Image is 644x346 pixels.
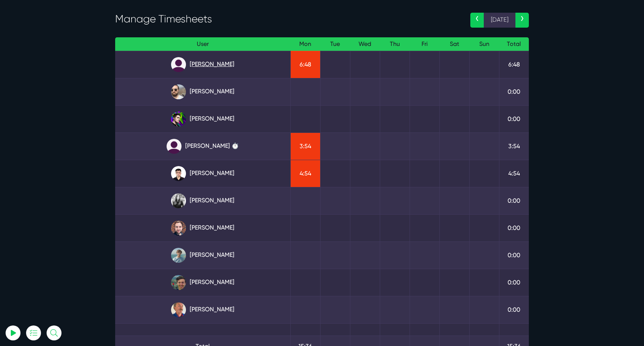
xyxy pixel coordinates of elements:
input: Email [24,88,106,104]
img: ublsy46zpoyz6muduycb.jpg [171,84,186,99]
td: 0:00 [499,187,529,214]
th: Total [499,37,529,51]
td: 0:00 [499,241,529,269]
img: xv1kmavyemxtguplm5ir.png [171,166,186,181]
td: 0:00 [499,269,529,296]
span: [DATE] [484,13,515,28]
th: Mon [290,37,320,51]
th: Tue [320,37,350,51]
td: 6:48 [290,51,320,78]
td: 0:00 [499,296,529,323]
img: default_qrqg0b.png [171,57,186,72]
th: Fri [410,37,439,51]
a: [PERSON_NAME] [121,57,284,72]
th: Wed [350,37,380,51]
td: 3:54 [499,133,529,160]
img: rgqpcqpgtbr9fmz9rxmm.jpg [171,193,186,208]
td: 0:00 [499,78,529,105]
td: 0:00 [499,214,529,241]
td: 4:54 [290,160,320,187]
img: default_qrqg0b.png [167,139,181,154]
a: [PERSON_NAME] [121,275,284,290]
a: [PERSON_NAME] ⏱️ [121,139,284,154]
img: canx5m3pdzrsbjzqsess.jpg [171,302,186,317]
td: 6:48 [499,51,529,78]
a: [PERSON_NAME] [121,221,284,236]
a: [PERSON_NAME] [121,166,284,181]
img: tfogtqcjwjterk6idyiu.jpg [171,221,186,236]
th: Thu [380,37,410,51]
a: [PERSON_NAME] [121,84,284,99]
td: 4:54 [499,160,529,187]
h3: Manage Timesheets [115,13,459,25]
a: [PERSON_NAME] [121,112,284,127]
th: Sun [469,37,499,51]
td: 3:54 [290,133,320,160]
th: Sat [439,37,469,51]
button: Log In [24,132,106,147]
td: 0:00 [499,105,529,133]
a: ‹ [470,13,484,28]
a: › [515,13,529,28]
th: User [115,37,290,51]
img: rxuxidhawjjb44sgel4e.png [171,112,186,127]
a: [PERSON_NAME] [121,193,284,208]
img: tkl4csrki1nqjgf0pb1z.png [171,248,186,263]
a: [PERSON_NAME] [121,248,284,263]
img: esb8jb8dmrsykbqurfoz.jpg [171,275,186,290]
a: [PERSON_NAME] [121,302,284,317]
